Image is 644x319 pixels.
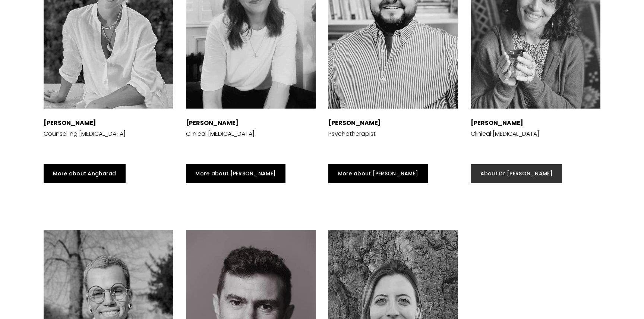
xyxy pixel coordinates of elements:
[471,119,523,127] strong: [PERSON_NAME]
[471,119,539,138] p: Clinical [MEDICAL_DATA]
[328,119,381,127] strong: [PERSON_NAME]
[44,164,126,184] a: More about Angharad
[328,164,428,184] a: More about [PERSON_NAME]
[186,164,285,184] a: More about [PERSON_NAME]
[186,119,255,138] p: Clinical [MEDICAL_DATA]
[328,119,381,138] p: Psychotherapist
[44,119,126,138] p: Counselling [MEDICAL_DATA]
[44,119,96,127] strong: [PERSON_NAME]
[186,119,239,127] strong: [PERSON_NAME]
[471,164,562,184] a: About Dr [PERSON_NAME]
